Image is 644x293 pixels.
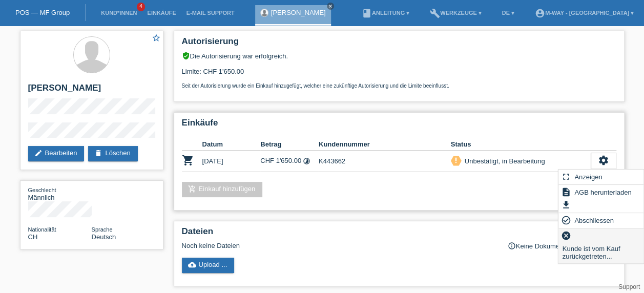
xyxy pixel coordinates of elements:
[92,226,113,233] span: Sprache
[182,83,616,89] p: Seit der Autorisierung wurde ein Einkauf hinzugefügt, welcher eine zukünftige Autorisierung und d...
[202,138,261,151] th: Datum
[303,157,310,165] i: Fixe Raten (24 Raten)
[462,156,545,166] div: Unbestätigt, in Bearbeitung
[508,242,616,250] div: Keine Dokumente notwendig
[34,149,43,157] i: edit
[598,155,609,166] i: settings
[430,8,440,18] i: build
[182,242,495,249] div: Noch keine Dateien
[152,33,161,44] a: star_border
[327,3,334,10] a: close
[530,10,639,16] a: account_circlem-way - [GEOGRAPHIC_DATA] ▾
[28,83,155,98] h2: [PERSON_NAME]
[362,8,372,18] i: book
[94,149,102,157] i: delete
[260,138,319,151] th: Betrag
[152,33,161,43] i: star_border
[142,10,181,16] a: Einkäufe
[573,186,633,198] span: AGB herunterladen
[535,8,545,18] i: account_circle
[451,138,591,151] th: Status
[182,258,235,273] a: cloud_uploadUpload ...
[188,261,196,269] i: cloud_upload
[92,233,116,241] span: Deutsch
[618,283,640,290] a: Support
[573,171,604,183] span: Anzeigen
[452,157,460,164] i: priority_high
[96,10,142,16] a: Kund*innen
[260,151,319,172] td: CHF 1'650.00
[28,187,56,193] span: Geschlecht
[561,200,571,210] i: get_app
[182,60,616,89] div: Limite: CHF 1'650.00
[271,9,326,16] a: [PERSON_NAME]
[28,186,92,201] div: Männlich
[182,36,616,52] h2: Autorisierung
[137,3,145,11] span: 4
[28,146,85,161] a: editBearbeiten
[15,9,70,16] a: POS — MF Group
[182,118,616,133] h2: Einkäufe
[561,172,571,182] i: fullscreen
[497,10,520,16] a: DE ▾
[28,226,56,233] span: Nationalität
[202,151,261,172] td: [DATE]
[357,10,414,16] a: bookAnleitung ▾
[182,52,190,60] i: verified_user
[319,138,451,151] th: Kundennummer
[182,226,616,242] h2: Dateien
[182,52,616,60] div: Die Autorisierung war erfolgreich.
[188,185,196,193] i: add_shopping_cart
[328,4,333,9] i: close
[319,151,451,172] td: K443662
[28,233,38,241] span: Schweiz
[508,242,516,250] i: info_outline
[561,187,571,197] i: description
[181,10,240,16] a: E-Mail Support
[182,154,194,166] i: POSP00027695
[182,182,263,197] a: add_shopping_cartEinkauf hinzufügen
[425,10,487,16] a: buildWerkzeuge ▾
[88,146,137,161] a: deleteLöschen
